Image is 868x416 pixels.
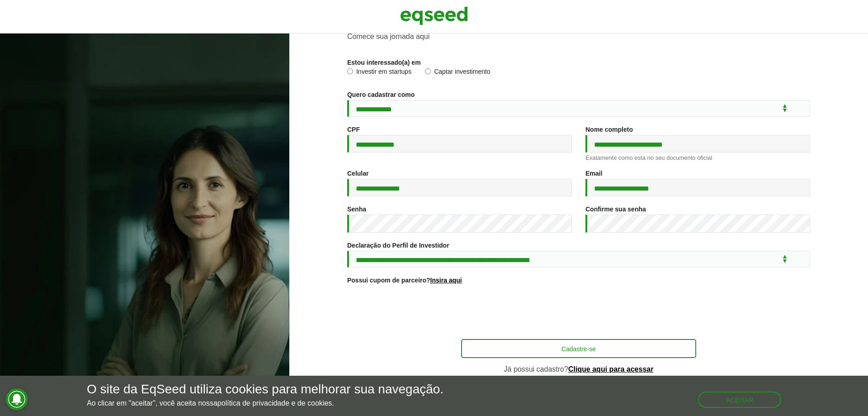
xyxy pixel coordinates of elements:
[217,400,332,407] a: política de privacidade e de cookies
[347,206,366,212] label: Senha
[347,126,360,133] label: CPF
[585,126,633,133] label: Nome completo
[585,206,646,212] label: Confirme sua senha
[347,59,421,66] label: Estou interessado(a) em
[87,399,443,407] p: Ao clicar em "aceitar", você aceita nossa .
[347,32,810,41] p: Comece sua jornada aqui
[461,339,696,358] button: Cadastre-se
[347,242,449,249] label: Declaração do Perfil de Investidor
[347,170,368,177] label: Celular
[461,365,696,373] p: Já possui cadastro?
[585,170,602,177] label: Email
[510,295,647,330] iframe: reCAPTCHA
[698,392,781,408] button: Aceitar
[585,155,810,161] div: Exatamente como está no seu documento oficial
[347,68,353,74] input: Investir em startups
[347,68,411,77] label: Investir em startups
[425,68,431,74] input: Captar investimento
[347,277,462,283] label: Possui cupom de parceiro?
[347,91,415,98] label: Quero cadastrar como
[87,383,443,397] h5: O site da EqSeed utiliza cookies para melhorar sua navegação.
[430,277,462,283] a: Insira aqui
[425,68,491,77] label: Captar investimento
[400,5,468,27] img: EqSeed Logo
[568,366,654,373] a: Clique aqui para acessar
